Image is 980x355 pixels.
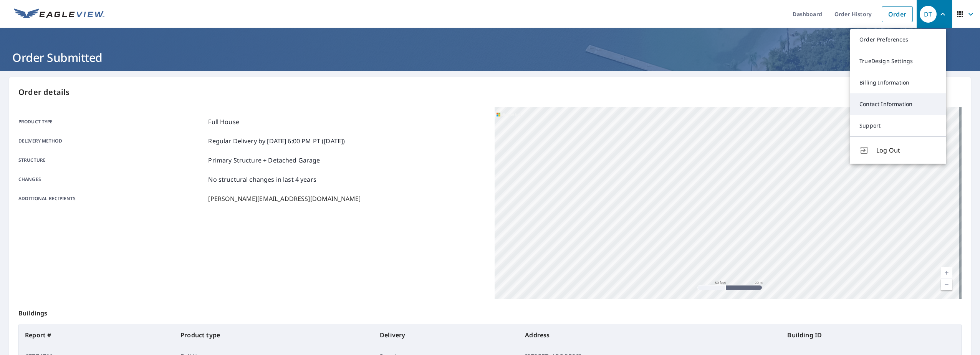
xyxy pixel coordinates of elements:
[208,117,239,126] p: Full House
[208,136,345,146] p: Regular Delivery by [DATE] 6:00 PM PT ([DATE])
[208,175,316,184] p: No structural changes in last 4 years
[18,175,205,184] p: Changes
[18,86,962,98] p: Order details
[14,8,104,20] img: EV Logo
[941,267,952,279] a: Current Level 19, Zoom In
[18,299,962,324] p: Buildings
[882,6,913,22] a: Order
[781,324,961,346] th: Building ID
[850,93,946,115] a: Contact Information
[18,117,205,126] p: Product type
[519,324,781,346] th: Address
[850,136,946,164] button: Log Out
[18,194,205,203] p: Additional recipients
[876,146,937,155] span: Log Out
[19,324,174,346] th: Report #
[850,50,946,72] a: TrueDesign Settings
[850,29,946,50] a: Order Preferences
[850,115,946,136] a: Support
[920,6,937,23] div: DT
[208,156,320,165] p: Primary Structure + Detached Garage
[18,136,205,146] p: Delivery method
[850,72,946,93] a: Billing Information
[374,324,519,346] th: Delivery
[18,156,205,165] p: Structure
[208,194,361,203] p: [PERSON_NAME][EMAIL_ADDRESS][DOMAIN_NAME]
[941,279,952,290] a: Current Level 19, Zoom Out
[9,50,971,65] h1: Order Submitted
[174,324,374,346] th: Product type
